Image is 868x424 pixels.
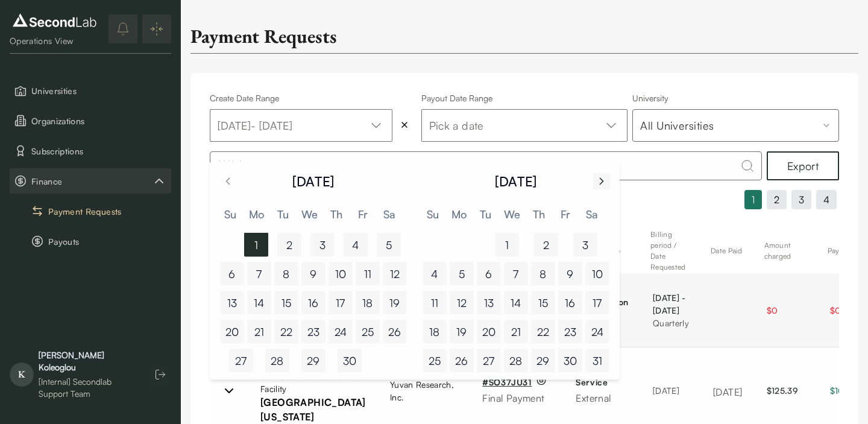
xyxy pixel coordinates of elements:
button: 8 [531,262,555,286]
div: [Internal] Secondlab Support Team [39,376,137,400]
div: Finance sub items [10,168,171,194]
button: 31 [585,349,609,373]
span: Final Payment [482,392,544,404]
th: Friday [552,206,579,223]
button: 23 [301,320,325,344]
button: Go to next month [593,172,610,189]
span: Subscriptions [31,145,166,157]
button: 25 [423,349,447,373]
div: [DATE] [495,171,536,191]
button: 30 [338,349,362,373]
button: 15 [274,291,298,315]
button: 7 [247,262,271,286]
button: 19 [450,320,474,344]
button: 30 [558,349,582,373]
div: [PERSON_NAME] Koleoglou [39,349,137,373]
button: 26 [383,320,407,344]
button: 25 [356,320,380,344]
th: Wednesday [499,206,526,223]
th: Monday [446,206,473,223]
button: 9 [301,262,325,286]
button: 13 [220,291,244,315]
span: [GEOGRAPHIC_DATA][US_STATE] [260,395,366,424]
li: Subscriptions [10,138,171,163]
div: Operations View [10,35,99,47]
span: Organizations [31,115,166,127]
div: quarterly [653,317,689,329]
button: Log out [149,364,171,385]
button: 9 [558,262,582,286]
th: Sunday [420,206,446,223]
th: Thursday [323,206,350,223]
button: 23 [558,320,582,344]
button: 29 [531,349,555,373]
button: 24 [329,320,353,344]
button: Go to previous month [219,172,236,189]
th: Saturday [376,206,403,223]
button: 22 [274,320,298,344]
button: 20 [477,320,501,344]
button: 24 [585,320,609,344]
button: 28 [265,349,289,373]
th: Friday [350,206,376,223]
button: 5 [450,262,474,286]
h2: Payment Requests [190,24,337,48]
button: Finance [10,168,171,194]
button: 27 [229,349,253,373]
button: Payment Requests [10,198,171,224]
span: K [10,362,34,387]
button: 18 [356,291,380,315]
button: 14 [247,291,271,315]
button: 13 [477,291,501,315]
button: 21 [247,320,271,344]
button: Pick a date [421,109,628,142]
th: Wednesday [297,206,323,223]
button: 2 [534,233,558,257]
button: Payouts [10,229,171,254]
button: 7 [504,262,528,286]
label: University [632,92,839,104]
button: notifications [108,14,137,43]
span: Universities [31,84,166,97]
button: [DATE]- [DATE] [210,109,392,142]
button: Expand/Collapse sidebar [142,14,171,43]
button: 14 [504,291,528,315]
button: Organizations [10,108,171,133]
div: [DATE] [653,384,689,397]
button: 3 [310,233,335,257]
button: 4 [344,233,368,257]
button: 2 [767,190,787,209]
button: 6 [477,262,501,286]
button: 29 [301,349,325,373]
div: $0 [767,304,806,317]
button: 26 [450,349,474,373]
button: Universities [10,78,171,103]
button: 28 [504,349,528,373]
button: 27 [477,349,501,373]
button: 1 [244,233,268,257]
label: Payout Date Range [421,92,628,104]
button: 22 [531,320,555,344]
div: external [576,391,629,405]
button: 4 [423,262,447,286]
button: 11 [423,291,447,315]
span: Finance [31,175,152,188]
span: Pick a date [429,117,484,134]
button: 11 [356,262,380,286]
button: 8 [274,262,298,286]
th: Amount charged [755,229,818,273]
span: [DATE] - [DATE] [653,293,686,315]
div: [DATE] [292,171,334,191]
th: Sunday [217,206,244,223]
button: 12 [450,291,474,315]
button: 19 [383,291,407,315]
th: Tuesday [473,206,499,223]
button: 3 [573,233,597,257]
th: Date Paid [701,229,754,273]
span: Yuvan Research, Inc. [390,378,459,403]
